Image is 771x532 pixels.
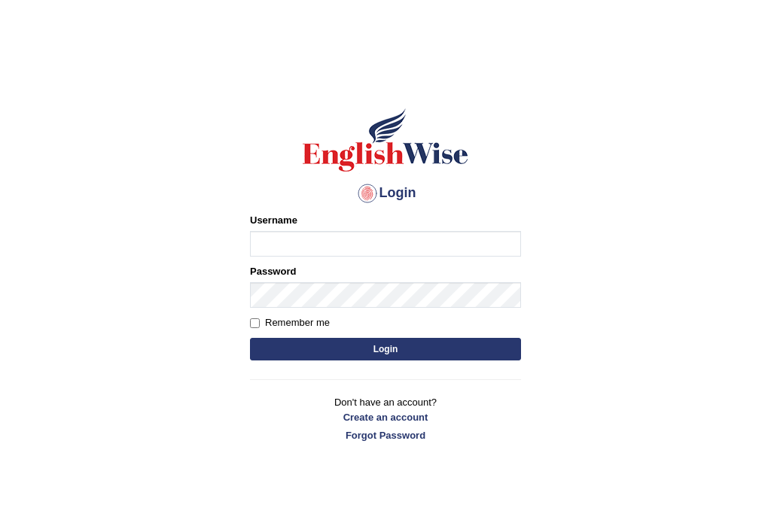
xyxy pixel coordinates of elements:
label: Password [250,264,296,278]
a: Forgot Password [250,428,521,442]
input: Remember me [250,318,260,328]
label: Remember me [250,315,330,330]
a: Create an account [250,410,521,424]
h4: Login [250,181,521,205]
button: Login [250,338,521,360]
img: Logo of English Wise sign in for intelligent practice with AI [300,106,471,174]
p: Don't have an account? [250,395,521,442]
label: Username [250,213,297,227]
